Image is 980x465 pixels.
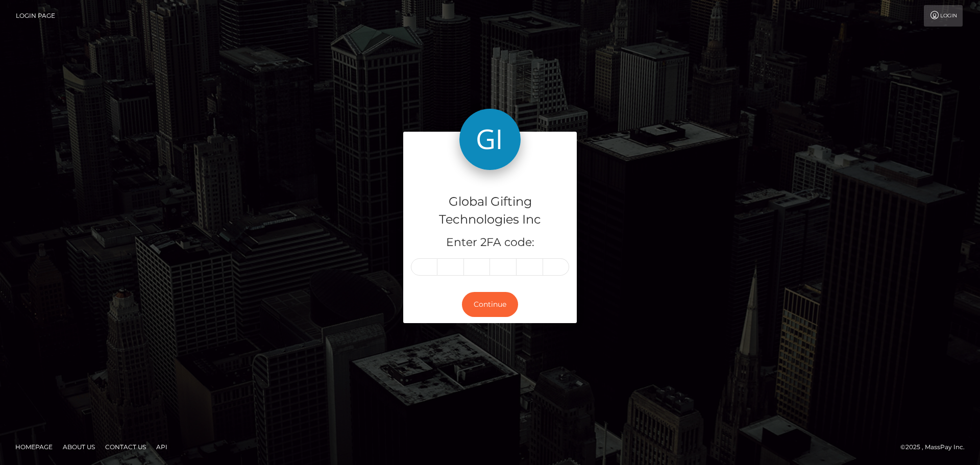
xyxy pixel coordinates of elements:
[101,439,150,455] a: Contact Us
[900,442,972,453] div: © 2025 , MassPay Inc.
[16,5,55,27] a: Login Page
[11,439,57,455] a: Homepage
[59,439,99,455] a: About Us
[152,439,171,455] a: API
[411,235,569,251] h5: Enter 2FA code:
[459,109,521,170] img: Global Gifting Technologies Inc
[462,292,518,317] button: Continue
[924,5,963,27] a: Login
[411,193,569,229] h4: Global Gifting Technologies Inc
